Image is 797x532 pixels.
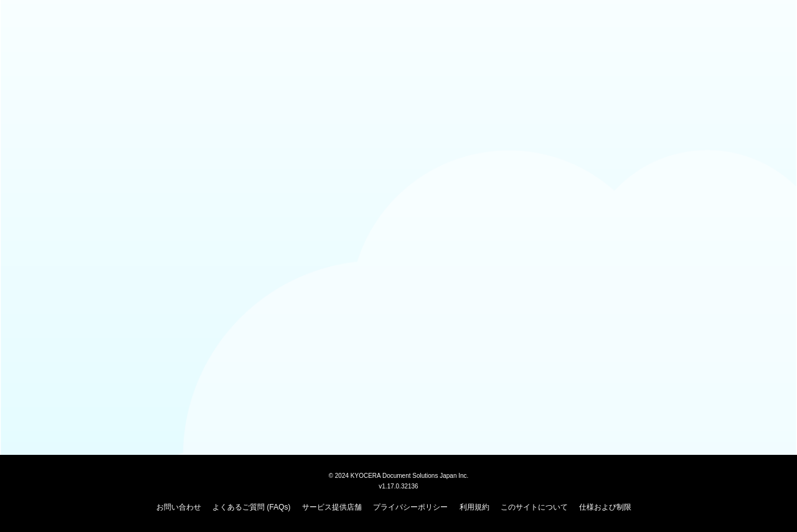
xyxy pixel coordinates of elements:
[212,503,290,511] a: よくあるご質問 (FAQs)
[373,503,448,511] a: プライバシーポリシー
[460,503,489,511] a: 利用規約
[501,503,568,511] a: このサイトについて
[302,503,362,511] a: サービス提供店舗
[156,503,201,511] a: お問い合わせ
[329,471,469,479] span: © 2024 KYOCERA Document Solutions Japan Inc.
[579,503,631,511] a: 仕様および制限
[379,482,418,490] span: v1.17.0.32136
